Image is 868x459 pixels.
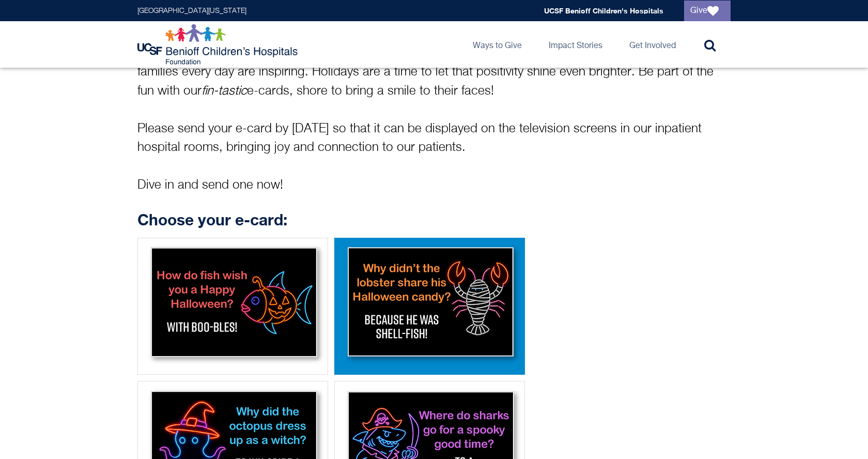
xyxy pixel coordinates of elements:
[544,6,663,15] a: UCSF Benioff Children's Hospitals
[137,43,731,195] p: The strength and hope we see in our children and families every day are inspiring. Holidays are a...
[334,238,525,375] div: Lobster
[137,7,246,14] a: [GEOGRAPHIC_DATA][US_STATE]
[137,24,300,65] img: Logo for UCSF Benioff Children's Hospitals Foundation
[338,241,521,368] img: Lobster
[540,21,611,68] a: Impact Stories
[141,241,324,368] img: Fish
[137,210,287,229] strong: Choose your e-card:
[202,85,247,97] i: fin-tastic
[464,21,530,68] a: Ways to Give
[621,21,684,68] a: Get Involved
[684,1,731,21] a: Give
[137,238,328,375] div: Fish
